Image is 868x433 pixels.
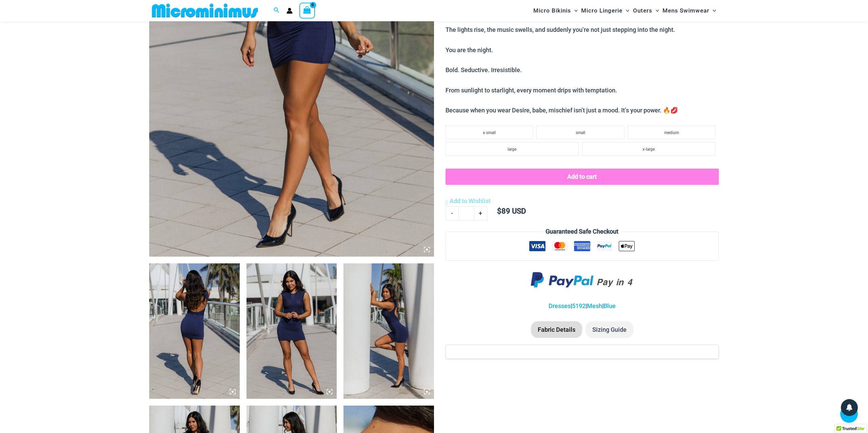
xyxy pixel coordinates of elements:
[664,130,679,135] span: medium
[446,169,719,185] button: Add to cart
[246,263,337,399] img: Desire Me Navy 5192 Dress
[576,130,585,135] span: small
[446,196,491,206] a: Add to Wishlist
[531,321,582,338] li: Fabric Details
[508,147,516,152] span: large
[532,2,579,19] a: Micro BikinisMenu ToggleMenu Toggle
[343,263,434,399] img: Desire Me Navy 5192 Dress
[287,8,293,14] a: Account icon link
[652,2,659,19] span: Menu Toggle
[633,2,652,19] span: Outers
[549,302,571,309] a: Dresses
[579,2,631,19] a: Micro LingerieMenu ToggleMenu Toggle
[581,2,623,19] span: Micro Lingerie
[643,147,655,152] span: x-large
[149,3,261,18] img: MM SHOP LOGO FLAT
[497,207,526,215] bdi: 89 USD
[483,130,496,135] span: x-small
[533,2,571,19] span: Micro Bikinis
[628,126,715,139] li: medium
[571,2,578,19] span: Menu Toggle
[631,2,661,19] a: OutersMenu ToggleMenu Toggle
[709,2,716,19] span: Menu Toggle
[582,142,715,156] li: x-large
[536,126,624,139] li: small
[149,263,240,399] img: Desire Me Navy 5192 Dress
[446,301,719,311] p: | | |
[531,1,719,20] nav: Site Navigation
[572,302,586,309] a: 5192
[587,302,602,309] a: Mesh
[299,3,315,18] a: View Shopping Cart, empty
[543,226,621,237] legend: Guaranteed Safe Checkout
[586,321,633,338] li: Sizing Guide
[623,2,629,19] span: Menu Toggle
[663,2,709,19] span: Mens Swimwear
[446,126,533,139] li: x-small
[474,206,487,220] a: +
[661,2,718,19] a: Mens SwimwearMenu ToggleMenu Toggle
[450,197,491,204] span: Add to Wishlist
[446,142,579,156] li: large
[497,207,501,215] span: $
[604,302,616,309] a: Blue
[458,206,474,220] input: Product quantity
[274,6,280,15] a: Search icon link
[446,206,458,220] a: -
